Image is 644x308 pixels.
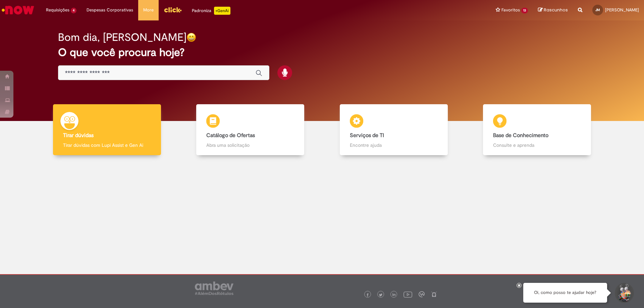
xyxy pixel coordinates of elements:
img: click_logo_yellow_360x200.png [164,5,182,15]
a: Base de Conhecimento Consulte e aprenda [466,104,609,156]
div: Padroniza [192,7,230,15]
a: Tirar dúvidas Tirar dúvidas com Lupi Assist e Gen Ai [35,104,179,156]
h2: Bom dia, [PERSON_NAME] [58,32,186,43]
b: Serviços de TI [350,132,384,139]
p: Abra uma solicitação [206,142,294,148]
img: happy-face.png [186,33,196,42]
p: Tirar dúvidas com Lupi Assist e Gen Ai [63,142,151,148]
span: 13 [521,8,528,13]
span: Despesas Corporativas [87,7,133,13]
b: Tirar dúvidas [63,132,94,139]
a: Serviços de TI Encontre ajuda [322,104,466,156]
img: logo_footer_twitter.png [379,293,382,297]
span: 4 [71,8,76,13]
span: Favoritos [501,7,520,13]
span: JM [595,8,600,12]
span: More [143,7,154,13]
b: Base de Conhecimento [493,132,548,139]
img: logo_footer_linkedin.png [392,293,396,297]
div: Oi, como posso te ajudar hoje? [523,283,607,303]
b: Catálogo de Ofertas [206,132,255,139]
p: Consulte e aprenda [493,142,581,148]
span: [PERSON_NAME] [605,7,639,13]
span: Rascunhos [544,7,568,13]
img: logo_footer_ambev_rotulo_gray.png [195,282,233,295]
img: logo_footer_facebook.png [366,293,369,297]
span: Requisições [46,7,69,13]
button: Iniciar Conversa de Suporte [614,283,634,303]
a: Catálogo de Ofertas Abra uma solicitação [179,104,322,156]
p: +GenAi [214,7,230,15]
img: ServiceNow [1,3,35,17]
img: logo_footer_workplace.png [419,291,425,297]
a: Rascunhos [538,7,568,13]
h2: O que você procura hoje? [58,47,586,58]
img: logo_footer_naosei.png [431,291,437,297]
p: Encontre ajuda [350,142,438,148]
img: logo_footer_youtube.png [404,290,412,299]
